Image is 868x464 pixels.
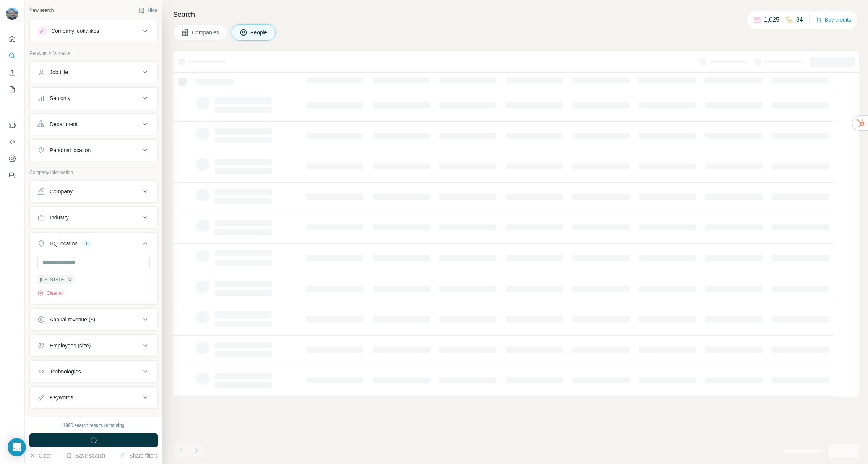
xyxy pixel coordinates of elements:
span: Companies [192,29,220,36]
button: Feedback [6,169,18,182]
button: Department [30,115,157,133]
button: Clear all [37,290,63,297]
div: Employees (size) [50,342,91,349]
button: HQ location1 [30,234,157,256]
p: 84 [796,15,803,24]
button: Buy credits [816,15,851,25]
button: Keywords [30,388,157,407]
button: Clear [29,452,51,459]
button: Job title [30,63,157,81]
div: Personal location [50,146,91,154]
span: People [250,29,268,36]
button: Dashboard [6,152,18,165]
button: Company [30,182,157,201]
div: Keywords [50,394,73,401]
button: Personal location [30,141,157,159]
button: Industry [30,208,157,227]
p: Company information [29,169,158,176]
div: Department [50,120,78,128]
button: Use Surfe on LinkedIn [6,118,18,132]
button: Annual revenue ($) [30,310,157,329]
div: Job title [50,68,68,76]
button: Hide [133,5,162,16]
button: Employees (size) [30,336,157,355]
p: Personal information [29,50,158,57]
button: Save search [66,452,105,459]
p: 1,025 [764,15,779,24]
button: Share filters [120,452,158,459]
div: 1 [82,240,91,247]
button: Search [6,49,18,63]
div: HQ location [50,240,78,247]
p: Results preferences [29,416,158,423]
button: Use Surfe API [6,135,18,149]
button: Enrich CSV [6,66,18,79]
div: Company [50,188,73,195]
div: Industry [50,214,69,221]
button: Quick start [6,32,18,46]
button: My lists [6,83,18,96]
img: Avatar [6,8,18,20]
div: New search [29,7,54,14]
div: 1990 search results remaining [63,422,125,429]
div: Technologies [50,368,81,375]
div: Seniority [50,94,70,102]
h4: Search [173,9,859,20]
div: Annual revenue ($) [50,316,95,323]
div: Open Intercom Messenger [8,438,26,456]
button: Company lookalikes [30,22,157,40]
div: Company lookalikes [51,27,99,35]
span: [US_STATE] [40,276,65,283]
button: Technologies [30,362,157,381]
button: Seniority [30,89,157,107]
